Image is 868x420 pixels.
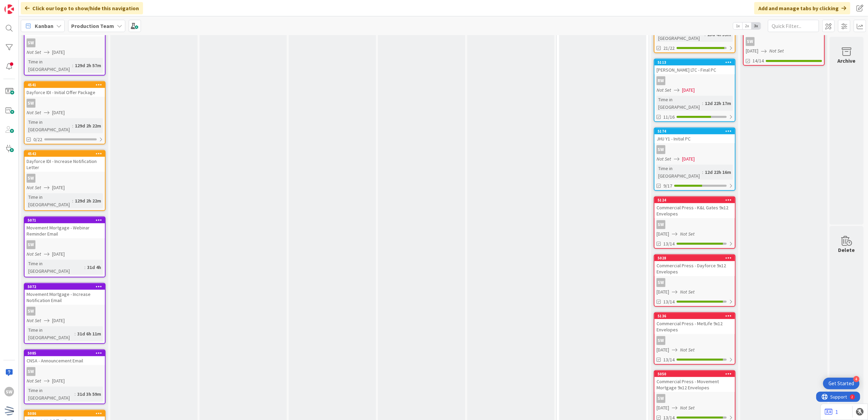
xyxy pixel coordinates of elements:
span: [DATE] [682,155,695,163]
img: Visit kanbanzone.com [4,4,14,14]
div: 4542 [25,151,105,157]
div: RW [654,76,735,85]
span: [DATE] [657,346,669,354]
span: 21/22 [663,45,675,52]
span: : [72,122,73,130]
span: 0/22 [33,136,42,143]
div: 5136 [654,313,735,319]
div: 5085 [28,351,105,356]
span: [DATE] [657,230,669,238]
a: 1 [825,408,838,416]
i: Not Set [27,251,41,257]
div: SW [25,307,105,316]
i: Not Set [27,49,41,55]
div: Commercial Press - Dayforce 9x12 Envelopes [654,261,735,276]
i: Not Set [769,48,784,54]
div: CNSA - Announcement Email [25,356,105,365]
i: Not Set [680,289,695,295]
div: 4541Dayforce IDI - Initial Offer Package [25,82,105,97]
div: SW [27,39,35,47]
div: 5050 [654,371,735,377]
div: SW [657,145,665,154]
div: Commercial Press - K&L Gates 9x12 Envelopes [654,203,735,218]
i: Not Set [27,109,41,116]
div: Time in [GEOGRAPHIC_DATA] [27,387,75,402]
div: 129d 2h 22m [73,122,103,130]
span: Support [14,1,31,9]
div: SW [654,394,735,403]
div: SW [25,367,105,376]
div: Time in [GEOGRAPHIC_DATA] [27,326,75,341]
div: SW [657,336,665,345]
div: SW [27,99,35,108]
div: SW [25,39,105,47]
div: Get Started [828,380,854,387]
div: 5072Movement Mortgage - Increase Notification Email [25,284,105,305]
i: Not Set [680,405,695,411]
div: 5086 [28,411,105,416]
i: Not Set [657,156,671,162]
span: [DATE] [746,47,758,55]
div: Commercial Press - MetLife 9x12 Envelopes [654,319,735,334]
div: SW [657,220,665,229]
i: Not Set [680,231,695,237]
div: SW [654,278,735,287]
div: 129d 2h 57m [73,62,103,69]
div: SW [746,37,755,46]
div: SW [25,174,105,183]
div: 5050Commercial Press - Movement Mortgage 9x12 Envelopes [654,371,735,392]
span: 9/17 [663,182,672,190]
div: 5113 [654,59,735,65]
div: 5174 [654,128,735,134]
i: Not Set [27,317,41,324]
div: SW [744,37,824,46]
i: Not Set [680,347,695,353]
div: 12d 22h 16m [703,168,733,176]
i: Not Set [27,184,41,191]
div: 5124 [654,197,735,203]
div: SW [654,145,735,154]
span: [DATE] [52,251,65,258]
div: 5085 [25,350,105,356]
div: 129d 2h 22m [73,197,103,205]
div: Commercial Press - Movement Mortgage 9x12 Envelopes [654,377,735,392]
span: [DATE] [657,404,669,411]
span: [DATE] [52,49,65,56]
div: 12d 22h 17m [703,100,733,107]
span: : [72,62,73,69]
div: 5086 [25,410,105,417]
div: SW [27,240,35,249]
div: 5028 [658,256,735,260]
div: Delete [838,246,855,254]
span: Kanban [35,22,53,30]
div: JHU Y1 - Initial PC [654,134,735,143]
span: [DATE] [52,184,65,191]
span: : [75,390,76,398]
div: Click our logo to show/hide this navigation [21,2,143,14]
div: SW [654,220,735,229]
div: 5071 [28,218,105,223]
div: Movement Mortgage - Webinar Reminder Email [25,223,105,238]
span: : [72,197,73,205]
div: 4541 [28,82,105,87]
div: SW [27,174,35,183]
div: Dayforce IDI - Increase Notification Letter [25,157,105,172]
div: [PERSON_NAME] LTC - Final PC [654,65,735,74]
div: 5124Commercial Press - K&L Gates 9x12 Envelopes [654,197,735,218]
i: Not Set [657,87,671,93]
span: : [84,264,85,271]
img: avatar [4,406,14,416]
span: [DATE] [52,317,65,324]
div: 5072 [28,284,105,289]
div: SW [27,307,35,316]
span: 11/16 [663,114,675,121]
div: 5174JHU Y1 - Initial PC [654,128,735,143]
span: 1x [733,22,742,29]
div: Archive [838,57,856,65]
div: 5136Commercial Press - MetLife 9x12 Envelopes [654,313,735,334]
div: Open Get Started checklist, remaining modules: 4 [823,378,859,389]
span: 13/14 [663,298,675,305]
span: [DATE] [657,288,669,296]
span: 13/14 [663,240,675,247]
div: 5050 [658,372,735,376]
